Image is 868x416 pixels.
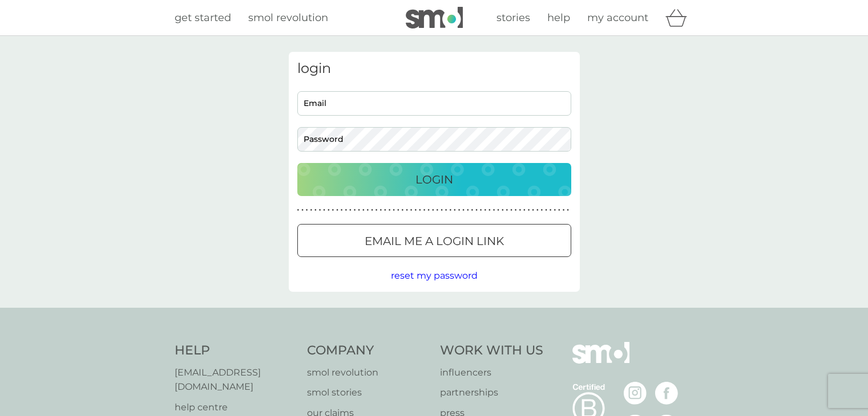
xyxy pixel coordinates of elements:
h4: Help [175,342,296,360]
p: ● [563,207,565,213]
p: ● [519,207,521,213]
p: ● [488,207,491,213]
p: ● [336,207,338,213]
p: ● [376,207,378,213]
p: ● [393,207,395,213]
p: ● [397,207,399,213]
h4: Work With Us [440,342,543,360]
p: ● [480,207,482,213]
p: ● [354,207,356,213]
p: ● [528,207,530,213]
p: ● [541,207,543,213]
img: visit the smol Instagram page [624,382,647,405]
p: ● [297,207,300,213]
img: smol [572,342,629,381]
a: influencers [440,365,543,380]
div: basket [665,6,694,29]
p: ● [567,207,569,213]
p: Email me a login link [365,232,504,250]
a: smol revolution [307,365,429,380]
p: ● [454,207,456,213]
a: smol revolution [248,10,328,26]
p: ● [493,207,495,213]
span: stories [496,11,530,24]
span: reset my password [391,270,478,281]
p: ● [384,207,386,213]
img: visit the smol Facebook page [655,382,678,405]
p: ● [532,207,534,213]
p: ● [371,207,373,213]
p: ● [536,207,539,213]
p: ● [328,207,330,213]
p: ● [515,207,517,213]
img: smol [406,7,463,28]
p: ● [410,207,413,213]
p: ● [467,207,469,213]
p: ● [423,207,426,213]
p: ● [306,207,308,213]
p: ● [362,207,365,213]
h4: Company [307,342,429,360]
button: reset my password [391,268,478,283]
p: ● [441,207,443,213]
p: ● [475,207,478,213]
p: ● [471,207,474,213]
a: [EMAIL_ADDRESS][DOMAIN_NAME] [175,365,296,394]
p: ● [437,207,439,213]
p: ● [523,207,526,213]
p: ● [458,207,461,213]
p: ● [427,207,430,213]
p: ● [432,207,434,213]
button: Email me a login link [297,224,571,257]
a: get started [175,10,231,26]
p: ● [550,207,552,213]
p: ● [349,207,352,213]
span: get started [175,11,231,24]
p: ● [310,207,312,213]
p: ● [419,207,421,213]
p: ● [484,207,486,213]
a: smol stories [307,385,429,400]
p: ● [358,207,360,213]
p: ● [414,207,417,213]
p: ● [510,207,512,213]
p: ● [341,207,343,213]
p: ● [345,207,347,213]
p: Login [415,170,453,189]
p: ● [554,207,556,213]
p: ● [332,207,334,213]
p: ● [506,207,508,213]
p: ● [462,207,465,213]
span: smol revolution [248,11,328,24]
p: ● [301,207,304,213]
p: ● [380,207,382,213]
p: ● [502,207,504,213]
span: help [547,11,570,24]
p: ● [406,207,408,213]
p: ● [558,207,560,213]
p: ● [402,207,404,213]
a: my account [587,10,648,26]
h3: login [297,60,571,77]
p: ● [323,207,325,213]
span: my account [587,11,648,24]
a: stories [496,10,530,26]
p: ● [449,207,451,213]
p: ● [545,207,547,213]
p: ● [319,207,321,213]
button: Login [297,163,571,196]
a: partnerships [440,385,543,400]
a: help [547,10,570,26]
p: ● [389,207,391,213]
a: help centre [175,400,296,415]
p: ● [314,207,317,213]
p: ● [367,207,369,213]
p: ● [497,207,499,213]
p: ● [445,207,447,213]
